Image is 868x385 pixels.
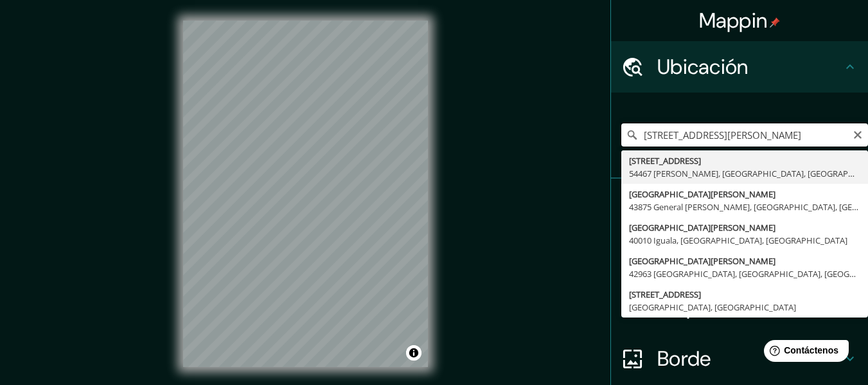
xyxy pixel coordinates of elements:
[629,188,775,200] font: [GEOGRAPHIC_DATA][PERSON_NAME]
[629,222,775,233] font: [GEOGRAPHIC_DATA][PERSON_NAME]
[754,335,854,371] iframe: Lanzador de widgets de ayuda
[611,230,868,282] div: Estilo
[770,17,780,28] img: pin-icon.png
[629,301,796,313] font: [GEOGRAPHIC_DATA], [GEOGRAPHIC_DATA]
[611,333,868,384] div: Borde
[611,41,868,93] div: Ubicación
[629,235,847,246] font: 40010 Iguala, [GEOGRAPHIC_DATA], [GEOGRAPHIC_DATA]
[853,128,863,140] button: Claro
[629,289,701,300] font: [STREET_ADDRESS]
[699,7,768,34] font: Mappin
[621,123,868,147] input: Elige tu ciudad o zona
[657,345,711,372] font: Borde
[657,53,748,80] font: Ubicación
[406,345,421,361] button: Activar o desactivar atribución
[611,179,868,230] div: Patas
[629,255,775,267] font: [GEOGRAPHIC_DATA][PERSON_NAME]
[629,155,701,166] font: [STREET_ADDRESS]
[183,21,428,367] canvas: Mapa
[611,282,868,333] div: Disposición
